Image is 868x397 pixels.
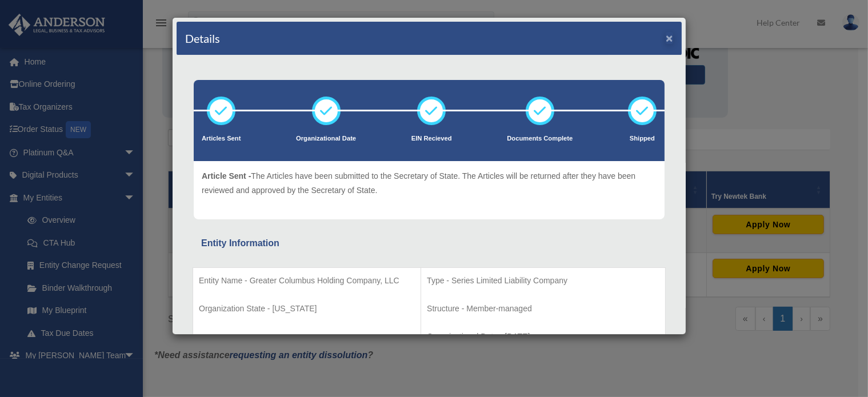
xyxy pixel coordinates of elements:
h4: Details [185,30,220,46]
p: Organization State - [US_STATE] [199,302,415,316]
p: Structure - Member-managed [427,302,659,316]
p: The Articles have been submitted to the Secretary of State. The Articles will be returned after t... [202,169,657,197]
p: Shipped [628,133,657,145]
div: Entity Information [201,235,657,251]
p: Organizational Date [296,133,356,145]
button: × [666,32,673,44]
p: Documents Complete [507,133,573,145]
p: Type - Series Limited Liability Company [427,274,659,288]
p: Entity Name - Greater Columbus Holding Company, LLC [199,274,415,288]
p: Articles Sent [202,133,241,145]
span: Article Sent - [202,171,251,181]
p: EIN Recieved [411,133,452,145]
p: Organizational Date - [DATE] [427,330,659,344]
